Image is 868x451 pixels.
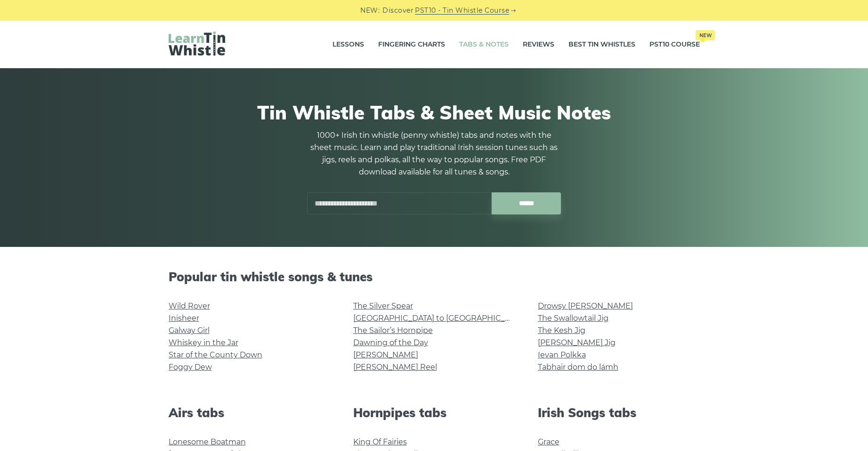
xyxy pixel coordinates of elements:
a: Wild Rover [169,301,210,310]
h2: Irish Songs tabs [538,405,700,420]
a: Grace [538,437,560,446]
a: King Of Fairies [353,437,407,446]
a: Star of the County Down [169,350,262,359]
a: Best Tin Whistles [568,33,635,56]
a: Galway Girl [169,326,210,335]
a: Reviews [523,33,554,56]
span: New [696,30,715,40]
h2: Hornpipes tabs [353,405,515,420]
img: LearnTinWhistle.com [169,32,225,55]
a: [PERSON_NAME] Jig [538,338,616,347]
a: Drowsy [PERSON_NAME] [538,301,633,310]
a: The Kesh Jig [538,326,585,335]
a: The Swallowtail Jig [538,314,608,323]
a: [GEOGRAPHIC_DATA] to [GEOGRAPHIC_DATA] [353,314,527,323]
a: Fingering Charts [378,33,445,56]
a: [PERSON_NAME] Reel [353,363,437,372]
h2: Airs tabs [169,405,331,420]
p: 1000+ Irish tin whistle (penny whistle) tabs and notes with the sheet music. Learn and play tradi... [307,129,561,178]
a: [PERSON_NAME] [353,350,418,359]
a: Lonesome Boatman [169,437,246,446]
a: Lessons [333,33,364,56]
a: Tabhair dom do lámh [538,363,618,372]
a: PST10 CourseNew [649,33,700,56]
a: The Sailor’s Hornpipe [353,326,433,335]
a: Whiskey in the Jar [169,338,238,347]
a: Inisheer [169,314,199,323]
a: Dawning of the Day [353,338,428,347]
a: The Silver Spear [353,301,413,310]
a: Foggy Dew [169,363,212,372]
h2: Popular tin whistle songs & tunes [169,269,700,284]
a: Ievan Polkka [538,350,586,359]
h1: Tin Whistle Tabs & Sheet Music Notes [169,101,700,124]
a: Tabs & Notes [459,33,509,56]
